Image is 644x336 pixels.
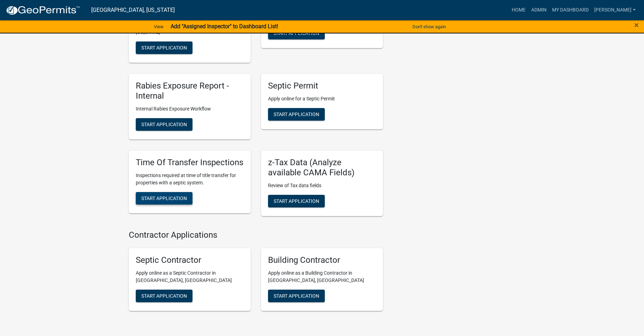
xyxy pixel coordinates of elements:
button: Start Application [136,41,193,54]
h4: Contractor Applications [129,230,383,240]
a: [PERSON_NAME] [591,3,638,17]
span: Start Application [274,198,319,204]
button: Start Application [136,118,193,131]
strong: Add "Assigned Inspector" to Dashboard List! [171,23,278,30]
a: Home [509,3,528,17]
button: Start Application [268,108,325,121]
span: × [634,20,639,30]
span: Start Application [274,112,319,117]
button: Close [634,21,639,29]
span: Start Application [141,122,187,127]
button: Start Application [136,290,193,302]
button: Start Application [268,290,325,302]
p: Apply online as a Septic Contractor in [GEOGRAPHIC_DATA], [GEOGRAPHIC_DATA] [136,269,244,284]
a: My Dashboard [549,3,591,17]
button: Start Application [136,192,193,205]
span: Start Application [274,293,319,299]
h5: Building Contractor [268,255,376,265]
h5: Septic Permit [268,81,376,91]
a: View [151,21,166,32]
a: [GEOGRAPHIC_DATA], [US_STATE] [91,4,175,16]
button: Don't show again [410,21,449,32]
p: Apply online as a Building Contractor in [GEOGRAPHIC_DATA], [GEOGRAPHIC_DATA] [268,269,376,284]
span: Start Application [141,45,187,51]
button: Start Application [268,195,325,207]
span: Start Application [141,293,187,299]
p: Apply online for a Septic Permit [268,95,376,102]
h5: Septic Contractor [136,255,244,265]
h5: z-Tax Data (Analyze available CAMA Fields) [268,158,376,178]
wm-workflow-list-section: Contractor Applications [129,230,383,317]
a: Admin [528,3,549,17]
p: Review of Tax data fields [268,182,376,189]
span: Start Application [141,195,187,201]
p: Internal Rabies Exposure Workflow [136,105,244,113]
p: Inspections required at time of title transfer for properties with a septic system. [136,172,244,186]
h5: Rabies Exposure Report - Internal [136,81,244,101]
h5: Time Of Transfer Inspections [136,158,244,168]
span: Start Application [274,30,319,36]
